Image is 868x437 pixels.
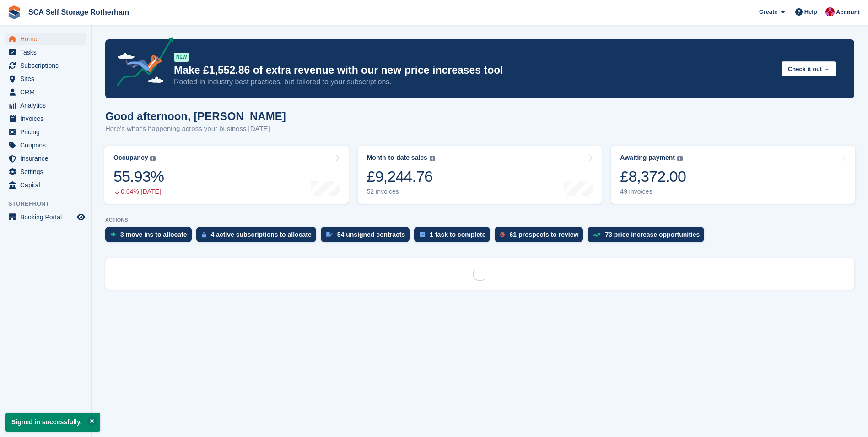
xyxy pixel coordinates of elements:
span: Account [836,8,860,17]
img: price-adjustments-announcement-icon-8257ccfd72463d97f412b2fc003d46551f7dbcb40ab6d574587a9cd5c0d94... [109,37,173,89]
a: 1 task to complete [414,227,495,247]
a: menu [5,72,86,85]
span: Capital [20,179,75,191]
a: menu [5,126,86,138]
a: menu [5,112,86,125]
div: Occupancy [113,154,148,162]
div: 54 unsigned contracts [337,231,405,238]
a: 54 unsigned contracts [321,227,415,247]
a: menu [5,86,86,98]
a: 73 price increase opportunities [588,227,709,247]
img: prospect-51fa495bee0391a8d652442698ab0144808aea92771e9ea1ae160a38d050c398.svg [500,232,505,237]
div: 52 invoices [367,188,435,196]
p: Make £1,552.86 of extra revenue with our new price increases tool [174,64,774,77]
span: Insurance [20,152,75,165]
a: 61 prospects to review [495,227,588,247]
a: menu [5,179,86,191]
div: Awaiting payment [620,154,675,162]
div: 49 invoices [620,188,686,196]
a: menu [5,46,86,59]
a: menu [5,99,86,112]
span: Booking Portal [20,211,75,224]
div: Month-to-date sales [367,154,427,162]
span: Sites [20,72,75,85]
p: Here's what's happening across your business [DATE] [105,124,286,134]
img: icon-info-grey-7440780725fd019a000dd9b08b2336e03edf1995a4989e88bcd33f0948082b44.svg [677,156,683,161]
div: 61 prospects to review [509,231,578,238]
a: menu [5,165,86,178]
span: CRM [20,86,75,98]
img: active_subscription_to_allocate_icon-d502201f5373d7db506a760aba3b589e785aa758c864c3986d89f69b8ff3... [202,232,206,238]
a: Awaiting payment £8,372.00 49 invoices [611,146,855,204]
img: Thomas Webb [825,7,835,16]
div: 3 move ins to allocate [120,231,187,238]
a: menu [5,33,86,45]
a: menu [5,139,86,152]
div: £8,372.00 [620,167,686,186]
h1: Good afternoon, [PERSON_NAME] [105,110,286,122]
img: icon-info-grey-7440780725fd019a000dd9b08b2336e03edf1995a4989e88bcd33f0948082b44.svg [150,156,156,161]
a: menu [5,211,86,224]
span: Home [20,33,75,45]
a: 3 move ins to allocate [105,227,196,247]
span: Tasks [20,46,75,59]
div: 55.93% [113,167,164,186]
a: Occupancy 55.93% 0.64% [DATE] [104,146,349,204]
a: Month-to-date sales £9,244.76 52 invoices [358,146,602,204]
div: 73 price increase opportunities [605,231,700,238]
span: Create [759,7,777,16]
span: Pricing [20,126,75,138]
span: Analytics [20,99,75,112]
div: £9,244.76 [367,167,435,186]
a: Preview store [75,212,86,223]
span: Help [804,7,817,16]
img: move_ins_to_allocate_icon-fdf77a2bb77ea45bf5b3d319d69a93e2d87916cf1d5bf7949dd705db3b84f3ca.svg [111,232,116,237]
img: task-75834270c22a3079a89374b754ae025e5fb1db73e45f91037f5363f120a921f8.svg [420,232,425,237]
img: icon-info-grey-7440780725fd019a000dd9b08b2336e03edf1995a4989e88bcd33f0948082b44.svg [430,156,435,161]
button: Check it out → [782,61,836,76]
a: menu [5,152,86,165]
div: NEW [174,53,189,62]
p: Signed in successfully. [5,413,100,432]
img: price_increase_opportunities-93ffe204e8149a01c8c9dc8f82e8f89637d9d84a8eef4429ea346261dce0b2c0.svg [593,233,600,237]
a: menu [5,59,86,72]
div: 4 active subscriptions to allocate [211,231,312,238]
div: 0.64% [DATE] [113,188,164,196]
span: Invoices [20,112,75,125]
a: 4 active subscriptions to allocate [196,227,321,247]
p: ACTIONS [105,217,854,223]
span: Subscriptions [20,59,75,72]
img: stora-icon-8386f47178a22dfd0bd8f6a31ec36ba5ce8667c1dd55bd0f319d3a0aa187defe.svg [7,5,21,19]
span: Settings [20,165,75,178]
span: Coupons [20,139,75,152]
img: contract_signature_icon-13c848040528278c33f63329250d36e43548de30e8caae1d1a13099fd9432cc5.svg [326,232,333,237]
div: 1 task to complete [430,231,485,238]
p: Rooted in industry best practices, but tailored to your subscriptions. [174,77,774,87]
span: Storefront [8,199,91,208]
a: SCA Self Storage Rotherham [25,5,133,20]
